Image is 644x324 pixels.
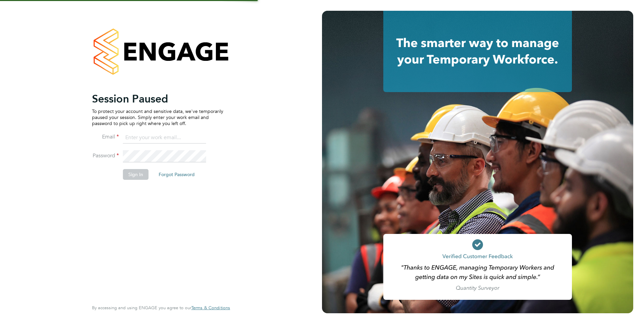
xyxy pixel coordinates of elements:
label: Email [92,133,119,140]
button: Sign In [123,169,149,180]
span: Terms & Conditions [191,305,230,311]
button: Forgot Password [153,169,200,180]
h2: Session Paused [92,92,223,106]
p: To protect your account and sensitive data, we've temporarily paused your session. Simply enter y... [92,108,223,127]
span: By accessing and using ENGAGE you agree to our [92,305,230,311]
label: Password [92,152,119,159]
a: Terms & Conditions [191,305,230,311]
input: Enter your work email... [123,132,206,144]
